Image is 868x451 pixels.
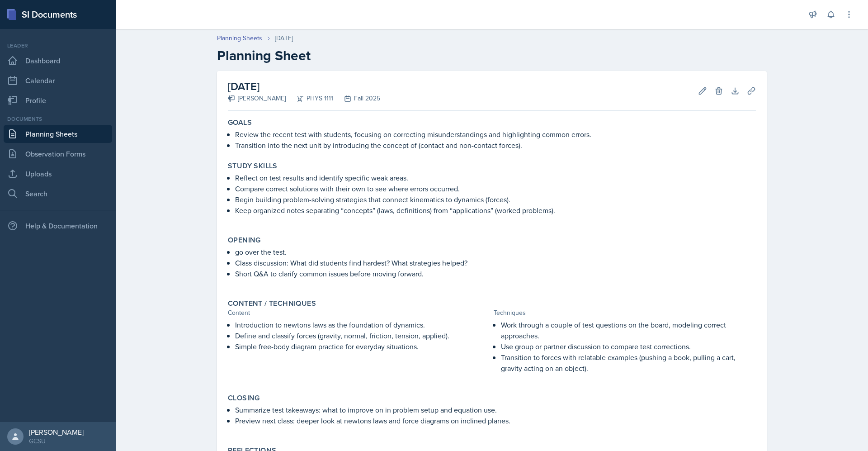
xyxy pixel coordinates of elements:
[235,140,756,151] p: Transition into the next unit by introducing the concept of (contact and non-contact forces).
[275,33,293,43] div: [DATE]
[4,145,112,163] a: Observation Forms
[235,205,756,216] p: Keep organized notes separating “concepts” (laws, definitions) from “applications” (worked proble...
[286,94,333,103] div: PHYS 1111
[235,183,756,194] p: Compare correct solutions with their own to see where errors occurred.
[228,94,286,103] div: [PERSON_NAME]
[235,129,756,140] p: Review the recent test with students, focusing on correcting misunderstandings and highlighting c...
[4,185,112,203] a: Search
[235,319,490,330] p: Introduction to newtons laws as the foundation of dynamics.
[4,115,112,123] div: Documents
[29,437,84,446] div: GCSU
[29,427,84,437] div: [PERSON_NAME]
[228,299,316,308] label: Content / Techniques
[217,47,767,64] h2: Planning Sheet
[501,341,756,352] p: Use group or partner discussion to compare test corrections.
[4,125,112,143] a: Planning Sheets
[228,236,261,245] label: Opening
[4,165,112,183] a: Uploads
[235,415,756,426] p: Preview next class: deeper look at newtons laws and force diagrams on inclined planes.
[235,257,756,268] p: Class discussion: What did students find hardest? What strategies helped?
[4,217,112,235] div: Help & Documentation
[235,404,756,415] p: Summarize test takeaways: what to improve on in problem setup and equation use.
[235,172,756,183] p: Reflect on test results and identify specific weak areas.
[235,330,490,341] p: Define and classify forces (gravity, normal, friction, tension, applied).
[235,247,756,257] p: go over the test.
[494,308,756,318] div: Techniques
[217,33,262,43] a: Planning Sheets
[228,78,380,95] h2: [DATE]
[501,319,756,341] p: Work through a couple of test questions on the board, modeling correct approaches.
[4,52,112,70] a: Dashboard
[4,71,112,90] a: Calendar
[501,352,756,374] p: Transition to forces with relatable examples (pushing a book, pulling a cart, gravity acting on a...
[333,94,380,103] div: Fall 2025
[4,42,112,50] div: Leader
[228,394,260,403] label: Closing
[4,91,112,109] a: Profile
[235,194,756,205] p: Begin building problem-solving strategies that connect kinematics to dynamics (forces).
[235,341,490,352] p: Simple free-body diagram practice for everyday situations.
[228,161,278,171] label: Study Skills
[228,308,490,318] div: Content
[235,268,756,279] p: Short Q&A to clarify common issues before moving forward.
[228,118,252,127] label: Goals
